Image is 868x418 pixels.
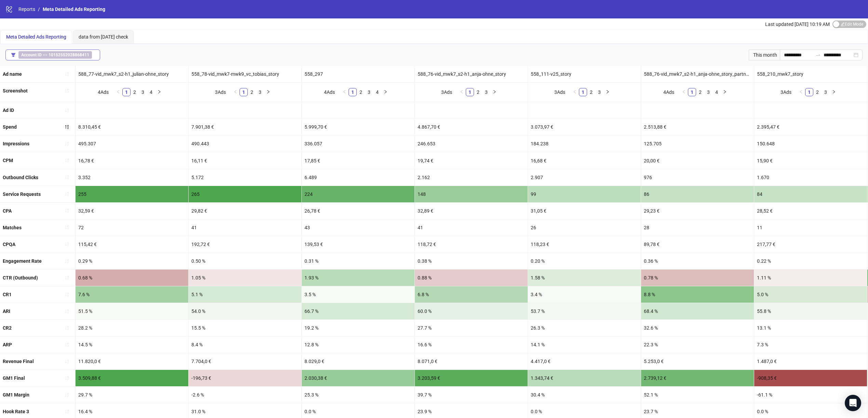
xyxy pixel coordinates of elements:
span: left [682,90,686,94]
span: data from [DATE] check [79,34,128,40]
button: right [381,88,390,96]
div: 588_76-vid_mwk7_s2-h1_anja-ohne_story [415,66,528,82]
div: 224 [302,186,415,202]
div: 53.7 % [528,303,641,319]
div: 184.238 [528,135,641,152]
div: This month [749,49,780,60]
span: 3 Ads [215,89,226,95]
li: Next Page [490,88,499,96]
b: CPM [3,158,13,163]
div: 14.1 % [528,336,641,353]
div: 490.443 [189,135,301,152]
button: left [458,88,466,96]
div: 7.3 % [754,336,867,353]
div: 3.352 [76,169,188,186]
span: right [492,90,497,94]
div: 139,53 € [302,236,415,253]
div: 558_78-vid_mwk7-mwk9_vc_tobias_story [189,66,301,82]
a: 3 [256,88,264,96]
div: 2.513,88 € [641,119,754,135]
button: left [797,88,805,96]
span: right [383,90,388,94]
span: Meta Detailed Ads Reporting [43,6,105,12]
div: 28.2 % [76,320,188,336]
span: left [460,90,464,94]
span: sort-ascending [65,309,69,314]
div: 41 [189,219,301,236]
b: ARP [3,342,12,347]
div: 1.11 % [754,270,867,286]
li: Previous Page [114,88,122,96]
div: 16,68 € [528,152,641,169]
span: Meta Detailed Ads Reporting [6,34,66,40]
div: 0.20 % [528,253,641,269]
a: 3 [139,88,147,96]
span: sort-ascending [65,225,69,230]
div: 2.030,38 € [302,370,415,386]
li: 2 [587,88,595,96]
li: Next Page [264,88,272,96]
li: 1 [240,88,248,96]
div: 3.5 % [302,286,415,303]
div: 588_76-vid_mwk7_s2-h1_anja-ohne_story_partnership [641,66,754,82]
div: 2.907 [528,169,641,186]
a: 2 [696,88,704,96]
li: Next Page [830,88,838,96]
div: 7.6 % [76,286,188,303]
span: left [799,90,803,94]
button: right [490,88,499,96]
div: 26.3 % [528,320,641,336]
a: 2 [248,88,256,96]
span: sort-ascending [65,208,69,213]
a: 2 [131,88,138,96]
li: 1 [122,88,131,96]
div: 51.5 % [76,303,188,319]
a: 2 [357,88,365,96]
div: 19.2 % [302,320,415,336]
button: right [721,88,729,96]
b: Screenshot [3,88,28,93]
div: 0.88 % [415,270,528,286]
li: 1 [579,88,587,96]
div: 5.999,70 € [302,119,415,135]
div: 115,42 € [76,236,188,253]
span: sort-ascending [65,158,69,163]
div: 1.93 % [302,270,415,286]
div: 31,05 € [528,203,641,219]
li: Previous Page [797,88,805,96]
div: 32.6 % [641,320,754,336]
a: 1 [466,88,474,96]
div: 3.509,88 € [76,370,188,386]
div: 0.38 % [415,253,528,269]
li: 3 [704,88,713,96]
span: left [233,90,238,94]
div: 8.4 % [189,336,301,353]
div: 12.8 % [302,336,415,353]
div: 1.58 % [528,270,641,286]
li: 2 [248,88,256,96]
span: 3 Ads [781,89,791,95]
span: sort-ascending [65,259,69,263]
li: Next Page [381,88,390,96]
div: 84 [754,186,867,202]
b: Ad name [3,71,22,77]
b: Revenue Final [3,359,34,364]
div: 16.6 % [415,336,528,353]
button: Account ID == 10152552028868411 [5,49,100,60]
div: 0.78 % [641,270,754,286]
div: 8.029,0 € [302,353,415,370]
div: 255 [76,186,188,202]
div: 6.489 [302,169,415,186]
span: right [157,90,161,94]
span: sort-ascending [65,342,69,347]
button: left [571,88,579,96]
div: 217,77 € [754,236,867,253]
li: Previous Page [680,88,688,96]
div: 1.343,74 € [528,370,641,386]
div: 0.29 % [76,253,188,269]
b: GM1 Margin [3,392,29,398]
div: 99 [528,186,641,202]
li: 3 [365,88,373,96]
span: sort-ascending [65,141,69,146]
